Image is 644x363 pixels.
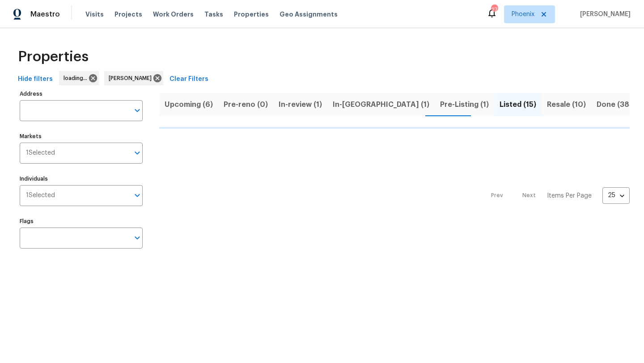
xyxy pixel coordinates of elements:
[483,134,630,257] nav: Pagination Navigation
[131,147,144,159] button: Open
[20,134,143,139] label: Markets
[204,11,223,17] span: Tasks
[597,98,636,111] span: Done (385)
[440,98,489,111] span: Pre-Listing (1)
[64,74,91,83] span: loading...
[279,98,322,111] span: In-review (1)
[547,191,592,200] p: Items Per Page
[20,176,143,181] label: Individuals
[26,149,55,157] span: 1 Selected
[333,98,429,111] span: In-[GEOGRAPHIC_DATA] (1)
[576,10,631,19] span: [PERSON_NAME]
[114,10,142,19] span: Projects
[280,10,338,19] span: Geo Assignments
[18,74,53,85] span: Hide filters
[18,52,89,61] span: Properties
[491,5,497,14] div: 27
[20,91,143,97] label: Address
[30,10,60,19] span: Maestro
[14,71,56,88] button: Hide filters
[500,98,536,111] span: Listed (15)
[26,192,55,199] span: 1 Selected
[165,98,213,111] span: Upcoming (6)
[85,10,104,19] span: Visits
[169,74,208,85] span: Clear Filters
[224,98,268,111] span: Pre-reno (0)
[602,184,630,207] div: 25
[131,104,144,117] button: Open
[109,74,155,83] span: [PERSON_NAME]
[166,71,212,88] button: Clear Filters
[234,10,269,19] span: Properties
[547,98,586,111] span: Resale (10)
[104,71,163,85] div: [PERSON_NAME]
[131,232,144,244] button: Open
[20,219,143,224] label: Flags
[512,10,534,19] span: Phoenix
[131,189,144,202] button: Open
[59,71,99,85] div: loading...
[153,10,194,19] span: Work Orders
